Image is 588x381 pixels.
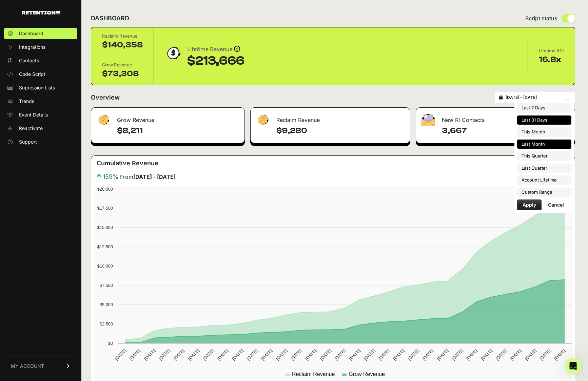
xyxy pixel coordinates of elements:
li: Create 2-3 emails spaced 1-2 days apart with welcome-style content [16,111,125,123]
div: joined the conversation [41,164,103,170]
text: [DATE] [494,348,508,361]
a: Trends [4,96,77,107]
span: Script status [525,14,557,22]
text: [DATE] [363,348,376,361]
li: Create a new flow or clone an existing Active on Site flow [16,54,125,66]
text: $12,500 [97,244,113,249]
div: Hey [PERSON_NAME],This is already enabled on your account! Are you not seeing any activity in the... [5,178,111,227]
li: Custom Range [517,188,571,197]
button: Gif picker [21,222,27,227]
li: Set the trigger metric to "Active on Site Reclaim" [16,68,125,81]
text: [DATE] [202,348,215,361]
text: [DATE] [143,348,156,361]
text: [DATE] [333,348,347,361]
li: Add recommended flow filters to exclude customers who have taken recent actions [16,82,125,95]
textarea: Message… [6,208,130,219]
text: [DATE] [158,348,171,361]
h2: Overview [91,93,120,102]
h4: 3,667 [442,125,569,136]
text: [DATE] [465,348,478,361]
div: Lifetime ROI [539,47,564,54]
text: $0 [108,341,113,346]
text: [DATE] [422,348,435,361]
span: MY ACCOUNT [11,363,44,369]
button: Start recording [43,222,48,227]
span: Event Details [19,111,48,118]
a: Supression Lists [4,82,77,93]
span: Integrations [19,44,45,50]
h3: Cumulative Revenue [97,158,158,168]
span: Reactivate [19,125,43,132]
div: Close [119,3,131,15]
a: Dashboard [4,28,77,39]
button: go back [4,3,17,16]
text: [DATE] [436,348,449,361]
div: Grow Revenue [91,108,244,128]
text: [DATE] [407,348,420,361]
li: Contact for assistance with installing the required script on your eCommerce platform. [16,9,125,40]
div: Which email service provider are you using, and have you already contacted your [DOMAIN_NAME] rep... [11,127,125,153]
button: Cancel [543,199,569,210]
h1: R!bot [33,6,48,12]
div: $140,358 [102,40,143,50]
text: [DATE] [451,348,464,361]
img: Profile image for Grace [33,164,39,171]
img: fa-dollar-13500eef13a19c4ab2b9ed9ad552e47b0d9fc28b02b83b90ba0e00f96d6372e9.png [256,113,270,127]
text: [DATE] [187,348,200,361]
span: 159% [103,172,119,182]
img: fa-envelope-19ae18322b30453b285274b1b8af3d052b27d846a4fbe8435d1a52b978f639a2.png [422,113,435,126]
a: Event Details [4,109,77,120]
strong: [DATE] - [DATE] [133,173,176,180]
button: Home [106,3,119,16]
div: Hey [PERSON_NAME], This is already enabled on your account! Are you not seeing any activity in th... [11,183,106,223]
text: [DATE] [216,348,230,361]
span: From [120,173,176,181]
a: Integrations [4,42,77,52]
li: This Quarter [517,151,571,161]
button: Apply [517,199,542,210]
text: $2,500 [100,321,113,326]
h2: DASHBOARD [91,14,129,23]
text: [DATE] [114,348,127,361]
li: Account Lifetime [517,175,571,185]
a: Reactivate [4,123,77,134]
text: [DATE] [392,348,405,361]
text: [DATE] [172,348,185,361]
text: [DATE] [524,348,537,361]
div: Grace says… [5,178,130,241]
text: Reclaim Revenue [292,371,335,377]
text: Grow Revenue [349,371,385,377]
div: Grace says… [5,163,130,178]
text: [DATE] [129,348,142,361]
h4: $9,280 [276,125,405,136]
div: $73,308 [102,68,143,79]
span: Dashboard [19,30,43,37]
text: $5,000 [100,302,113,307]
text: $20,000 [97,187,113,192]
text: [DATE] [260,348,273,361]
text: [DATE] [304,348,317,361]
text: $15,000 [97,225,113,230]
div: Reclaim Revenue [102,33,143,40]
text: $17,500 [97,206,113,211]
span: Code Script [19,71,45,78]
span: Trends [19,98,34,105]
a: MY ACCOUNT [4,356,77,376]
span: Contacts [19,57,39,64]
a: [EMAIL_ADDRESS][DOMAIN_NAME] [16,15,94,27]
li: Last Month [517,140,571,149]
text: [DATE] [509,348,523,361]
text: [DATE] [319,348,332,361]
img: Retention.com [22,11,60,15]
text: [DATE] [553,348,566,361]
div: Grow Revenue [102,62,143,68]
li: Last 31 Days [517,115,571,125]
text: [DATE] [348,348,361,361]
text: [DATE] [275,348,288,361]
a: Support [4,136,77,147]
text: [DATE] [246,348,259,361]
button: Emoji picker [11,222,16,227]
div: New R! Contacts [416,108,575,128]
text: [DATE] [377,348,391,361]
text: [DATE] [480,348,493,361]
